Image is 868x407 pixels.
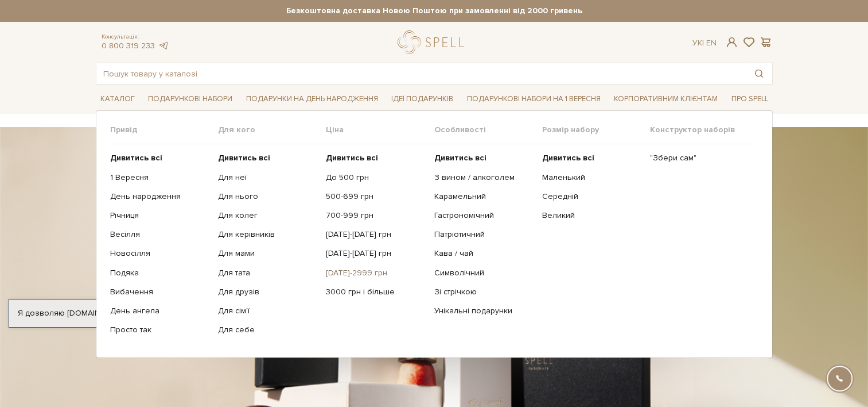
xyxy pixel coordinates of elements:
a: Дивитись всі [326,153,425,163]
a: "Збери сам" [650,153,749,163]
span: Консультація: [102,33,169,41]
a: Маленький [542,172,641,183]
a: telegram [158,41,169,51]
a: Просто так [110,325,209,335]
b: Дивитись всі [218,153,270,163]
a: logo [398,30,469,54]
a: Для колег [218,210,317,221]
div: Ук [692,38,717,48]
a: Зі стрічкою [434,287,533,297]
div: Каталог [96,110,773,358]
a: День народження [110,191,209,202]
a: Для неї [218,172,317,183]
b: Дивитись всі [110,153,162,163]
a: Про Spell [727,90,773,108]
span: Особливості [434,125,542,135]
a: Дивитись всі [434,153,533,163]
span: Привід [110,125,218,135]
a: Дивитись всі [218,153,317,163]
span: | [702,38,704,48]
a: [DATE]-[DATE] грн [326,229,425,240]
a: Річниця [110,210,209,221]
a: Середній [542,191,641,202]
span: Для кого [218,125,326,135]
a: Патріотичний [434,229,533,240]
a: [DATE]-[DATE] грн [326,248,425,259]
a: Ідеї подарунків [387,90,458,108]
a: Подарункові набори [143,90,237,108]
a: Подарунки на День народження [242,90,383,108]
a: Для керівників [218,229,317,240]
a: Для себе [218,325,317,335]
a: Подяка [110,268,209,278]
a: Символічний [434,268,533,278]
a: Для друзів [218,287,317,297]
div: Я дозволяю [DOMAIN_NAME] використовувати [9,308,320,318]
a: 1 Вересня [110,172,209,183]
a: 700-999 грн [326,210,425,221]
a: En [706,38,717,48]
strong: Безкоштовна доставка Новою Поштою при замовленні від 2000 гривень [96,6,773,16]
a: Для сім'ї [218,306,317,316]
a: До 500 грн [326,172,425,183]
span: Конструктор наборів [650,125,758,135]
a: [DATE]-2999 грн [326,268,425,278]
a: Каталог [96,90,139,108]
a: 500-699 грн [326,191,425,202]
a: Весілля [110,229,209,240]
a: Кава / чай [434,248,533,259]
a: З вином / алкоголем [434,172,533,183]
a: Для мами [218,248,317,259]
a: 0 800 319 233 [102,41,155,51]
a: Гастрономічний [434,210,533,221]
a: Для нього [218,191,317,202]
a: Дивитись всі [542,153,641,163]
b: Дивитись всі [326,153,378,163]
a: Новосілля [110,248,209,259]
a: День ангела [110,306,209,316]
input: Пошук товару у каталозі [96,63,746,84]
span: Ціна [326,125,434,135]
button: Пошук товару у каталозі [746,63,772,84]
a: Для тата [218,268,317,278]
a: 3000 грн і більше [326,287,425,297]
a: Унікальні подарунки [434,306,533,316]
a: Вибачення [110,287,209,297]
a: Карамельний [434,191,533,202]
a: Корпоративним клієнтам [609,89,722,109]
a: Дивитись всі [110,153,209,163]
b: Дивитись всі [542,153,594,163]
b: Дивитись всі [434,153,486,163]
a: Великий [542,210,641,221]
a: Подарункові набори на 1 Вересня [462,89,605,109]
span: Розмір набору [542,125,650,135]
